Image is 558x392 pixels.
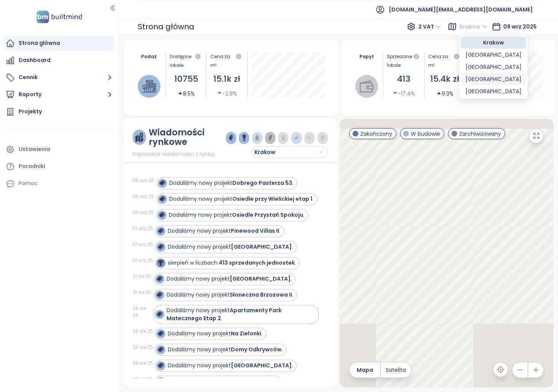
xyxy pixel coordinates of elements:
div: Sprzedane lokale [387,52,420,70]
div: 10755 [170,73,203,86]
div: Dodaliśmy nowy projekt . [169,211,304,219]
div: Strona główna [138,20,194,33]
div: Krakow [461,37,526,49]
div: Cena za m² [428,52,461,70]
div: Krakow [466,38,521,47]
div: Poznań [461,61,526,73]
div: Dodaliśmy nowy projekt . [168,378,278,386]
div: 29 sie 25 [133,344,153,351]
img: price-increases.png [294,135,298,141]
strong: Na Zielonki [231,330,261,337]
strong: [GEOGRAPHIC_DATA] [231,362,292,369]
span: Mapa [357,366,373,374]
span: caret-down [217,90,222,96]
img: icon [158,347,163,352]
div: [GEOGRAPHIC_DATA] [466,87,521,95]
button: Raporty [4,87,114,102]
img: icon [158,363,163,368]
div: 28 sie 25 [133,376,153,382]
img: wallet [360,79,374,93]
div: Dodaliśmy nowy projekt . [168,227,280,235]
img: icon [159,196,165,202]
div: Ustawienia [19,144,50,154]
button: Mapa [350,362,380,378]
div: Dostępne lokale [170,52,203,70]
div: [GEOGRAPHIC_DATA] [466,63,521,71]
div: 03 wrz 25 [133,209,154,216]
img: icon [158,228,163,233]
div: 01 wrz 25 [133,241,153,248]
span: Satelita [386,366,406,374]
img: price-tag-dark-blue.png [229,135,233,141]
div: Strona główna [19,38,60,48]
div: Projekty [19,107,42,116]
div: Dodaliśmy nowy projekt . [169,195,313,203]
img: icon [158,244,163,249]
div: Dodaliśmy nowy projekt . [167,306,315,322]
img: price-tag-grey.png [269,135,272,141]
img: logo [34,9,84,25]
div: Gdańsk [461,73,526,85]
button: Cennik [4,70,114,85]
div: -17.4% [393,89,415,98]
div: -2.9% [217,89,237,98]
span: caret-up [436,90,442,96]
img: icon [159,212,164,217]
div: Dashboard [19,56,51,65]
strong: Domy Odkrywców [231,346,281,353]
div: 413 [387,73,420,86]
span: Krakow [254,146,300,158]
span: W budowie [411,130,440,138]
img: wallet-dark-grey.png [281,135,285,141]
div: 29 sie 25 [133,328,153,335]
a: Ustawienia [4,142,114,157]
span: caret-up [178,90,183,96]
div: Pomoc [19,179,38,188]
div: 05 wrz 25 [133,193,154,200]
a: Poradniki [4,159,114,174]
div: Dodaliśmy nowy projekt . [167,291,293,299]
div: Cena za m² [210,52,234,70]
img: icon [158,260,163,265]
div: 31 sie 25 [133,289,152,296]
strong: Pinewood Villas II [231,227,279,235]
span: Z VAT [418,21,441,32]
div: 29 sie 25 [133,305,152,319]
img: information-circle.png [321,135,324,141]
div: 15.4k zł [428,73,461,86]
div: 31 sie 25 [133,273,152,280]
div: 01 wrz 25 [133,257,153,264]
strong: Osiedle Przystań Spokoju [232,211,303,219]
div: 8.5% [178,89,195,98]
div: 29 sie 25 [133,360,153,367]
span: Krakow [459,21,487,32]
div: Dodaliśmy nowy projekt . [168,330,262,338]
div: Dodaliśmy nowy projekt . [169,179,293,187]
div: 15.1k zł [210,73,243,86]
div: Warszawa [461,49,526,61]
div: [GEOGRAPHIC_DATA] [466,51,521,59]
span: Zarchiwizowany [459,130,501,138]
div: [GEOGRAPHIC_DATA] [466,75,521,83]
img: trophy-dark-blue.png [242,135,246,141]
strong: Słoneczna Brzozowa II [230,291,292,298]
div: Wiadomości rynkowe [149,128,226,147]
img: icon [157,276,162,281]
strong: Apartamenty Park Matecznego Etap 2 [167,306,281,322]
div: Dodaliśmy nowy projekt . [167,275,292,283]
span: Zakończony [360,130,392,138]
strong: [GEOGRAPHIC_DATA] [230,275,291,282]
img: icon [158,331,163,336]
strong: 413 sprzedanych jednostek [219,259,295,267]
strong: [PERSON_NAME] [231,378,277,385]
img: icon [157,311,162,317]
div: Popyt [354,52,379,61]
div: 01 wrz 25 [133,225,153,232]
img: price-decreases.png [308,135,312,141]
div: Poradniki [19,162,45,171]
button: Satelita [381,362,411,378]
div: 05 wrz 25 [133,177,154,184]
div: Dodaliśmy nowy projekt . [168,362,293,370]
strong: Osiedle przy Wielickiej etap 1 [232,195,312,203]
strong: [GEOGRAPHIC_DATA] [231,243,292,251]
